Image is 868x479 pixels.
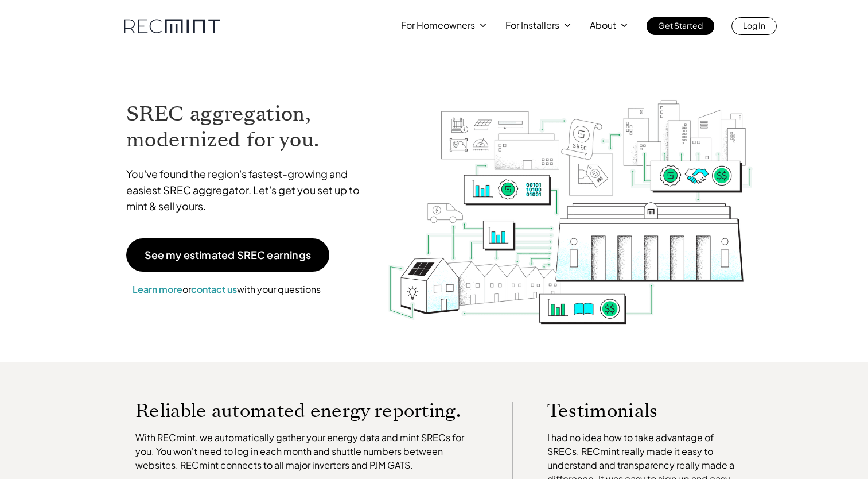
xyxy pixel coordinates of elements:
[126,166,371,214] p: You've found the region's fastest-growing and easiest SREC aggregator. Let's get you set up to mi...
[647,17,714,35] a: Get Started
[191,283,237,295] a: contact us
[547,402,718,419] p: Testimonials
[743,17,765,33] p: Log In
[133,283,182,295] a: Learn more
[401,17,475,33] p: For Homeowners
[135,402,477,419] p: Reliable automated energy reporting.
[731,17,777,35] a: Log In
[126,101,371,153] h1: SREC aggregation, modernized for you.
[387,69,753,327] img: RECmint value cycle
[658,17,703,33] p: Get Started
[145,250,311,260] p: See my estimated SREC earnings
[590,17,616,33] p: About
[135,431,477,472] p: With RECmint, we automatically gather your energy data and mint SRECs for you. You won't need to ...
[126,282,327,297] p: or with your questions
[505,17,559,33] p: For Installers
[126,238,329,272] a: See my estimated SREC earnings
